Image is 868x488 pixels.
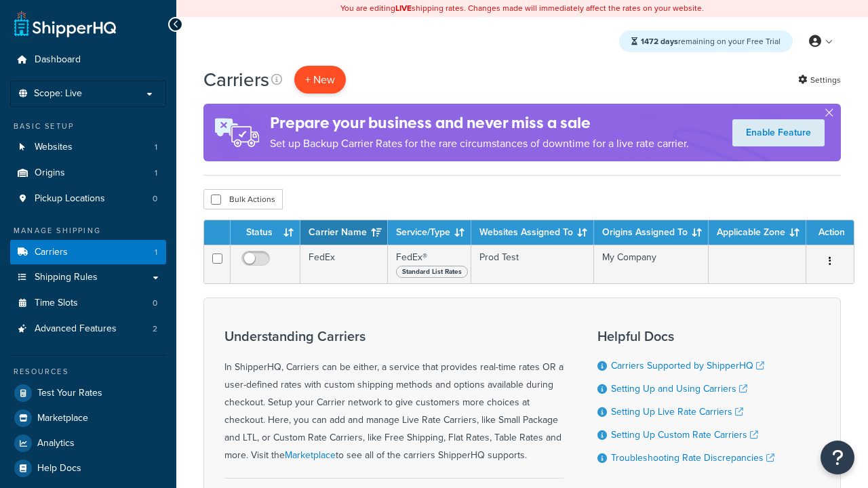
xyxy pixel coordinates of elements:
a: Websites 1 [10,135,166,160]
a: Advanced Features 2 [10,317,166,342]
li: Time Slots [10,291,166,316]
span: Origins [35,167,65,179]
a: Pickup Locations 0 [10,186,166,211]
p: Set up Backup Carrier Rates for the rare circumstances of downtime for a live rate carrier. [270,134,689,153]
th: Status: activate to sort column ascending [231,220,300,245]
div: Resources [10,366,166,378]
span: 1 [155,167,157,179]
th: Origins Assigned To: activate to sort column ascending [594,220,709,245]
div: In ShipperHQ, Carriers can be either, a service that provides real-time rates OR a user-defined r... [224,329,564,464]
td: Prod Test [471,245,594,283]
span: Carriers [35,247,68,258]
a: Dashboard [10,47,166,73]
li: Carriers [10,240,166,265]
span: 0 [153,298,157,309]
a: Marketplace [10,406,166,430]
span: Help Docs [37,463,81,474]
span: Advanced Features [35,323,117,335]
a: Setting Up Custom Rate Carriers [611,428,758,442]
a: Test Your Rates [10,381,166,405]
span: Scope: Live [34,88,82,100]
a: Troubleshooting Rate Discrepancies [611,451,774,465]
span: Websites [35,142,73,153]
span: Time Slots [35,298,78,309]
th: Action [806,220,854,245]
div: remaining on your Free Trial [619,30,793,52]
a: Marketplace [285,448,336,462]
a: Time Slots 0 [10,291,166,316]
li: Advanced Features [10,317,166,342]
a: Carriers 1 [10,240,166,265]
span: Test Your Rates [37,388,102,399]
a: Setting Up and Using Carriers [611,382,747,396]
span: Analytics [37,438,75,449]
a: Origins 1 [10,161,166,186]
span: 1 [155,142,157,153]
span: Marketplace [37,413,88,424]
h1: Carriers [203,66,269,93]
span: 1 [155,247,157,258]
button: + New [294,66,346,94]
td: FedEx® [388,245,471,283]
span: Pickup Locations [35,193,105,205]
span: Standard List Rates [396,266,468,278]
a: Shipping Rules [10,265,166,290]
h3: Understanding Carriers [224,329,564,344]
button: Bulk Actions [203,189,283,209]
div: Manage Shipping [10,225,166,237]
b: LIVE [395,2,412,14]
li: Pickup Locations [10,186,166,211]
td: FedEx [300,245,388,283]
a: Help Docs [10,456,166,481]
a: Carriers Supported by ShipperHQ [611,359,764,373]
a: Enable Feature [732,119,825,146]
span: 0 [153,193,157,205]
td: My Company [594,245,709,283]
a: Settings [798,70,841,89]
th: Websites Assigned To: activate to sort column ascending [471,220,594,245]
th: Service/Type: activate to sort column ascending [388,220,471,245]
img: ad-rules-rateshop-fe6ec290ccb7230408bd80ed9643f0289d75e0ffd9eb532fc0e269fcd187b520.png [203,104,270,161]
a: ShipperHQ Home [14,10,116,37]
h4: Prepare your business and never miss a sale [270,112,689,134]
div: Basic Setup [10,121,166,132]
th: Applicable Zone: activate to sort column ascending [709,220,806,245]
li: Origins [10,161,166,186]
span: Shipping Rules [35,272,98,283]
a: Analytics [10,431,166,455]
span: 2 [153,323,157,335]
a: Setting Up Live Rate Carriers [611,405,743,419]
button: Open Resource Center [821,441,854,474]
h3: Helpful Docs [597,329,774,344]
span: Dashboard [35,54,81,66]
strong: 1472 days [641,35,678,47]
th: Carrier Name: activate to sort column ascending [300,220,388,245]
li: Websites [10,135,166,160]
